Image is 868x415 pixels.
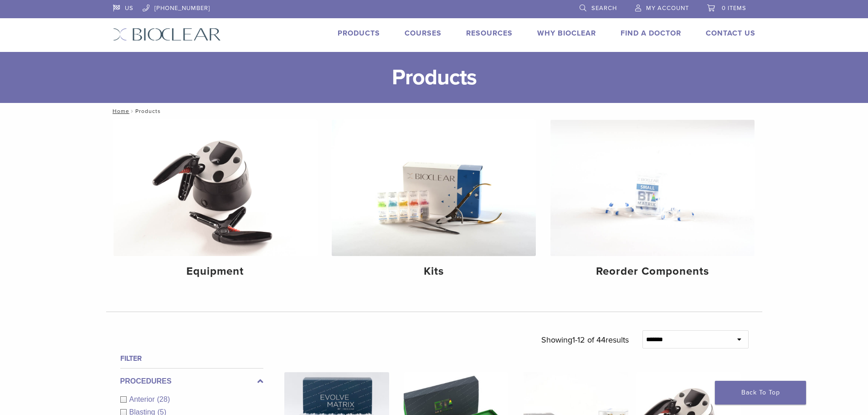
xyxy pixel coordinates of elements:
[332,120,536,256] img: Kits
[541,330,629,349] p: Showing results
[706,29,755,38] a: Contact Us
[338,29,380,38] a: Products
[715,381,806,405] a: Back To Top
[339,263,529,280] h4: Kits
[550,120,755,286] a: Reorder Components
[466,29,513,38] a: Resources
[113,120,318,256] img: Equipment
[129,395,157,403] span: Anterior
[550,120,755,256] img: Reorder Components
[591,5,617,12] span: Search
[110,108,129,114] a: Home
[558,263,747,280] h4: Reorder Components
[572,335,606,345] span: 1-12 of 44
[722,5,746,12] span: 0 items
[113,120,318,286] a: Equipment
[405,29,442,38] a: Courses
[121,263,310,280] h4: Equipment
[129,109,135,113] span: /
[646,5,689,12] span: My Account
[332,120,536,286] a: Kits
[113,28,221,41] img: Bioclear
[120,376,263,387] label: Procedures
[157,395,170,403] span: (28)
[537,29,596,38] a: Why Bioclear
[621,29,681,38] a: Find A Doctor
[120,353,263,364] h4: Filter
[106,103,762,119] nav: Products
